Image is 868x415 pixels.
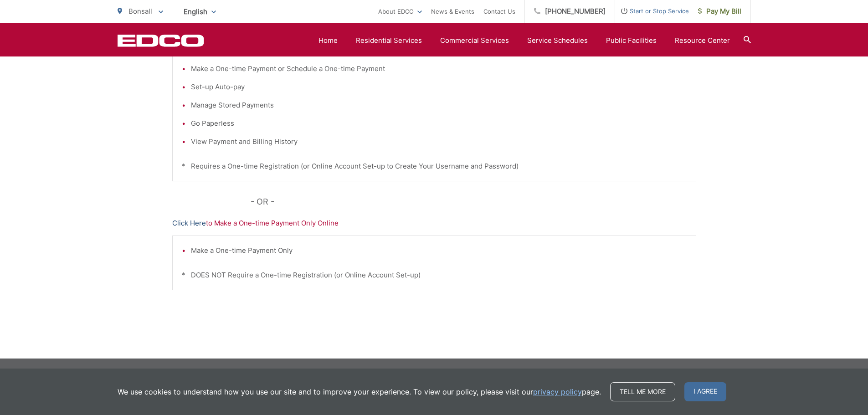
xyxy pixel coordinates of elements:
[610,382,675,401] a: Tell me more
[698,6,741,17] span: Pay My Bill
[191,245,687,256] li: Make a One-time Payment Only
[431,6,474,17] a: News & Events
[191,100,687,111] li: Manage Stored Payments
[251,195,696,209] p: - OR -
[483,6,515,17] a: Contact Us
[675,35,730,46] a: Resource Center
[606,35,657,46] a: Public Facilities
[172,218,206,229] a: Click Here
[191,118,687,129] li: Go Paperless
[533,386,582,397] a: privacy policy
[191,63,687,74] li: Make a One-time Payment or Schedule a One-time Payment
[182,270,687,281] p: * DOES NOT Require a One-time Registration (or Online Account Set-up)
[118,34,204,47] a: EDCD logo. Return to the homepage.
[191,136,687,147] li: View Payment and Billing History
[191,82,687,92] li: Set-up Auto-pay
[378,6,422,17] a: About EDCO
[118,386,601,397] p: We use cookies to understand how you use our site and to improve your experience. To view our pol...
[527,35,588,46] a: Service Schedules
[128,7,152,15] span: Bonsall
[177,4,223,20] span: English
[182,161,687,172] p: * Requires a One-time Registration (or Online Account Set-up to Create Your Username and Password)
[684,382,726,401] span: I agree
[356,35,422,46] a: Residential Services
[172,218,696,229] p: to Make a One-time Payment Only Online
[318,35,338,46] a: Home
[440,35,509,46] a: Commercial Services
